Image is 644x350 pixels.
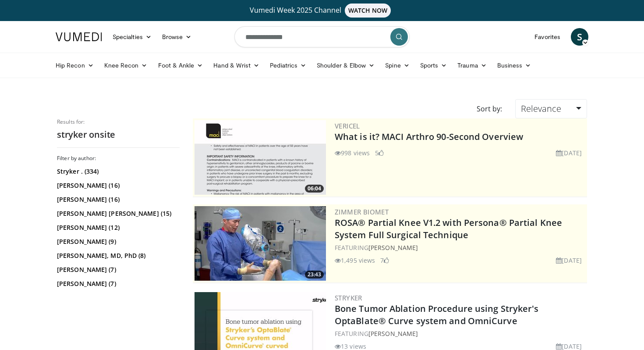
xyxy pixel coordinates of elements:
a: [PERSON_NAME] [PERSON_NAME] (15) [57,209,177,218]
a: Foot & Ankle [153,57,209,74]
a: Sports [415,57,453,74]
a: [PERSON_NAME] (16) [57,181,177,190]
img: aa6cc8ed-3dbf-4b6a-8d82-4a06f68b6688.300x170_q85_crop-smart_upscale.jpg [195,120,326,195]
li: [DATE] [556,148,582,157]
a: Relevance [515,99,587,118]
span: WATCH NOW [345,4,391,18]
li: 998 views [335,148,370,157]
a: Vericel [335,121,360,130]
a: Spine [380,57,414,74]
div: FEATURING [335,329,585,338]
h2: stryker onsite [57,129,180,140]
img: 99b1778f-d2b2-419a-8659-7269f4b428ba.300x170_q85_crop-smart_upscale.jpg [195,206,326,281]
a: Pediatrics [265,57,311,74]
li: 1,495 views [335,256,375,265]
input: Search topics, interventions [234,26,410,47]
a: 23:43 [195,206,326,281]
a: Trauma [452,57,492,74]
a: Stryker [335,293,362,302]
a: [PERSON_NAME] (12) [57,223,177,232]
a: Business [492,57,537,74]
a: Shoulder & Elbow [311,57,380,74]
div: FEATURING [335,243,585,252]
a: [PERSON_NAME] (16) [57,195,177,204]
a: Stryker . (334) [57,167,177,176]
div: Sort by: [470,99,509,118]
a: Bone Tumor Ablation Procedure using Stryker's OptaBlate® Curve system and OmniCurve [335,303,539,327]
a: [PERSON_NAME] (9) [57,237,177,246]
span: 23:43 [305,271,324,279]
a: Browse [157,28,197,46]
span: 06:04 [305,185,324,193]
a: 06:04 [195,120,326,195]
a: Vumedi Week 2025 ChannelWATCH NOW [57,4,587,18]
a: Hip Recon [50,57,99,74]
a: [PERSON_NAME] (7) [57,279,177,288]
a: Hand & Wrist [208,57,265,74]
p: Results for: [57,118,180,125]
li: 7 [380,256,389,265]
a: S [571,28,588,46]
a: [PERSON_NAME], MD, PhD (8) [57,251,177,260]
li: 5 [375,148,384,157]
img: VuMedi Logo [56,32,102,41]
h3: Filter by author: [57,155,180,162]
a: [PERSON_NAME] (7) [57,265,177,274]
a: What is it? MACI Arthro 90-Second Overview [335,131,523,143]
li: [DATE] [556,256,582,265]
a: Knee Recon [99,57,153,74]
a: Favorites [529,28,566,46]
a: [PERSON_NAME] [368,329,418,338]
a: [PERSON_NAME] [368,243,418,252]
a: ROSA® Partial Knee V1.2 with Persona® Partial Knee System Full Surgical Technique [335,217,562,241]
a: Specialties [107,28,157,46]
span: Relevance [521,103,561,114]
a: Zimmer Biomet [335,207,389,216]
